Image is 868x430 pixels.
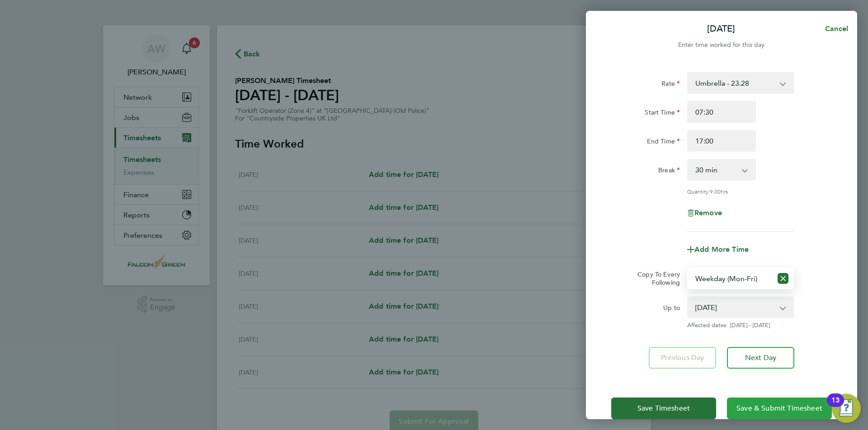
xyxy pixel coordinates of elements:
[745,353,776,362] span: Next Day
[727,347,794,369] button: Next Day
[778,268,788,288] button: Reset selection
[630,270,680,287] label: Copy To Every Following
[687,322,794,329] span: Affected dates: [DATE] - [DATE]
[687,209,722,217] button: Remove
[661,79,680,90] label: Rate
[663,304,680,314] label: Up to
[710,188,721,195] span: 9.00
[822,24,848,33] span: Cancel
[687,246,749,253] button: Add More Time
[645,108,680,119] label: Start Time
[637,404,690,413] span: Save Timesheet
[811,20,857,38] button: Cancel
[586,40,857,51] div: Enter time worked for this day.
[658,166,680,177] label: Break
[694,208,722,217] span: Remove
[736,404,822,413] span: Save & Submit Timesheet
[832,394,861,423] button: Open Resource Center, 13 new notifications
[687,188,794,195] div: Quantity: hrs
[687,101,756,123] input: E.g. 08:00
[727,398,832,419] button: Save & Submit Timesheet
[611,398,716,419] button: Save Timesheet
[687,130,756,152] input: E.g. 18:00
[831,400,840,412] div: 13
[694,245,749,254] span: Add More Time
[707,23,735,35] p: [DATE]
[647,137,680,148] label: End Time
